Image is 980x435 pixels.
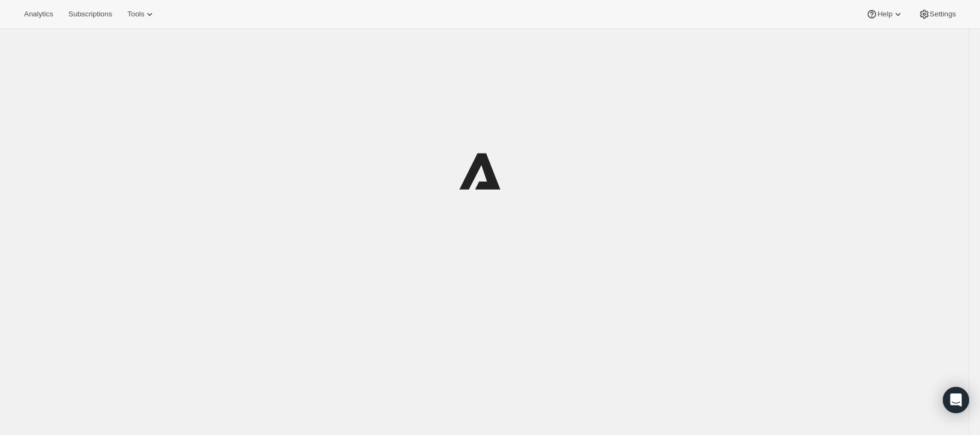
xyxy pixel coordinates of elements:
span: Tools [127,10,144,19]
div: Open Intercom Messenger [943,387,969,413]
span: Analytics [24,10,53,19]
button: Settings [912,7,963,22]
button: Tools [121,7,162,22]
button: Subscriptions [62,7,119,22]
span: Help [877,10,892,19]
button: Help [860,7,910,22]
span: Settings [930,10,956,19]
button: Analytics [17,7,60,22]
span: Subscriptions [68,10,112,19]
